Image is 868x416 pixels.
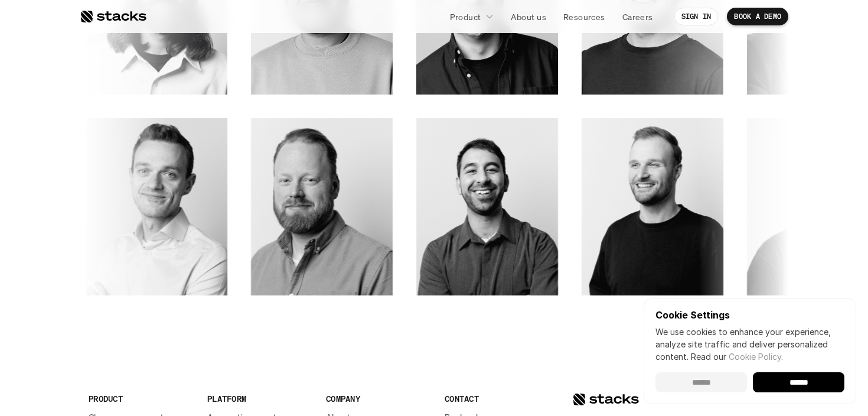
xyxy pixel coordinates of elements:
[622,11,653,23] p: Careers
[504,6,553,27] a: About us
[674,8,719,25] a: SIGN IN
[729,352,781,362] a: Cookie Policy
[207,392,312,405] p: PLATFORM
[450,11,481,23] p: Product
[89,392,193,405] p: PRODUCT
[563,11,605,23] p: Resources
[655,310,844,320] p: Cookie Settings
[655,326,844,363] p: We use cookies to enhance your experience, analyze site traffic and deliver personalized content.
[691,352,783,362] span: Read our .
[326,392,430,405] p: COMPANY
[511,11,546,23] p: About us
[556,6,612,27] a: Resources
[681,12,712,21] p: SIGN IN
[727,8,788,25] a: BOOK A DEMO
[615,6,660,27] a: Careers
[734,12,781,21] p: BOOK A DEMO
[445,392,549,405] p: CONTACT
